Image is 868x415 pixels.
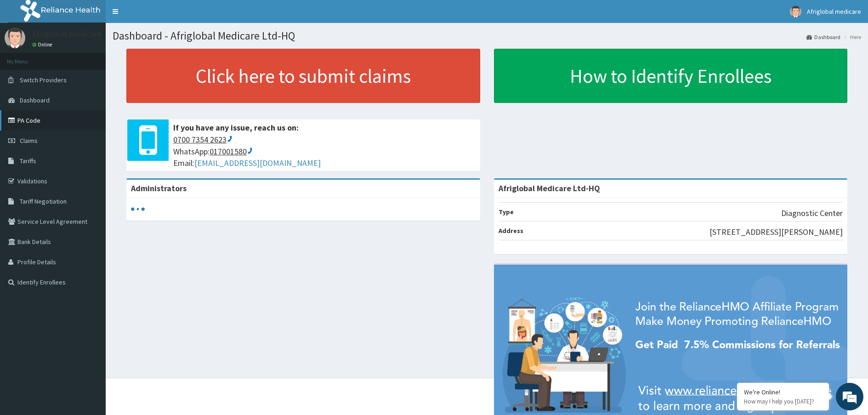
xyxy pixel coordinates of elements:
[5,28,25,48] img: User Image
[173,122,299,133] b: If you have any issue, reach us on:
[499,227,523,235] b: Address
[790,6,801,17] img: User Image
[709,226,843,238] p: [STREET_ADDRESS][PERSON_NAME]
[499,208,514,216] b: Type
[20,96,50,104] span: Dashboard
[841,33,861,41] li: Here
[32,30,102,38] p: Afriglobal medicare
[131,183,187,193] b: Administrators
[32,41,54,48] a: Online
[807,7,861,16] span: Afriglobal medicare
[20,157,36,165] span: Tariffs
[499,183,600,193] strong: Afriglobal Medicare Ltd-HQ
[194,158,321,168] a: [EMAIL_ADDRESS][DOMAIN_NAME]
[113,30,861,42] h1: Dashboard - Afriglobal Medicare Ltd-HQ
[20,76,67,84] span: Switch Providers
[173,134,233,145] ctc: Call 0700 7354 2623 with Linkus Desktop Client
[20,136,38,145] span: Claims
[131,202,145,216] svg: audio-loading
[806,33,840,41] a: Dashboard
[210,146,253,157] ctc: Call 017001580 with Linkus Desktop Client
[173,134,227,145] ctcspan: 0700 7354 2623
[744,398,822,405] p: How may I help you today?
[126,49,480,103] a: Click here to submit claims
[173,134,476,169] span: WhatsApp: Email:
[494,49,848,103] a: How to Identify Enrollees
[210,146,247,157] ctcspan: 017001580
[20,197,67,205] span: Tariff Negotiation
[744,388,822,396] div: We're Online!
[781,207,843,219] p: Diagnostic Center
